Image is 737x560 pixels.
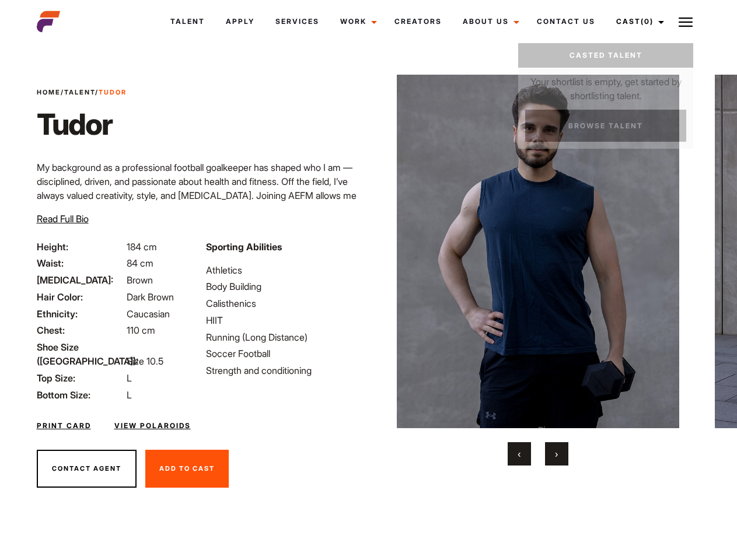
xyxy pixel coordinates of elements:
[37,256,124,270] span: Waist:
[518,68,693,103] p: Your shortlist is empty, get started by shortlisting talent.
[606,6,671,37] a: Cast(0)
[526,6,606,37] a: Contact Us
[641,17,654,26] span: (0)
[518,448,521,460] span: Previous
[206,296,361,310] li: Calisthenics
[206,241,282,253] strong: Sporting Abilities
[37,450,137,488] button: Contact Agent
[555,448,558,460] span: Next
[679,15,693,29] img: Burger icon
[127,389,132,401] span: L
[37,213,89,225] span: Read Full Bio
[37,290,124,304] span: Hair Color:
[215,6,265,37] a: Apply
[206,330,361,344] li: Running (Long Distance)
[160,6,215,37] a: Talent
[206,346,361,360] li: Soccer Football
[452,6,526,37] a: About Us
[37,421,91,431] a: Print Card
[127,308,170,320] span: Caucasian
[37,240,124,254] span: Height:
[145,450,229,488] button: Add To Cast
[206,363,361,377] li: Strength and conditioning
[37,340,124,368] span: Shoe Size ([GEOGRAPHIC_DATA]):
[159,464,215,473] span: Add To Cast
[127,257,153,269] span: 84 cm
[114,421,191,431] a: View Polaroids
[37,273,124,287] span: [MEDICAL_DATA]:
[37,87,127,97] span: / /
[37,212,89,226] button: Read Full Bio
[518,43,693,68] a: Casted Talent
[127,291,174,303] span: Dark Brown
[37,88,61,96] a: Home
[330,6,384,37] a: Work
[206,313,361,327] li: HIIT
[127,274,153,286] span: Brown
[127,372,132,384] span: L
[37,160,362,230] p: My background as a professional football goalkeeper has shaped who I am — disciplined, driven, an...
[37,307,124,321] span: Ethnicity:
[37,388,124,402] span: Bottom Size:
[37,10,60,33] img: cropped-aefm-brand-fav-22-square.png
[64,88,95,96] a: Talent
[127,324,155,336] span: 110 cm
[37,323,124,337] span: Chest:
[37,371,124,385] span: Top Size:
[384,6,452,37] a: Creators
[525,110,686,142] a: Browse Talent
[206,263,361,277] li: Athletics
[265,6,330,37] a: Services
[127,241,157,253] span: 184 cm
[206,279,361,293] li: Body Building
[99,88,127,96] strong: Tudor
[37,107,127,142] h1: Tudor
[127,355,163,367] span: Size 10.5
